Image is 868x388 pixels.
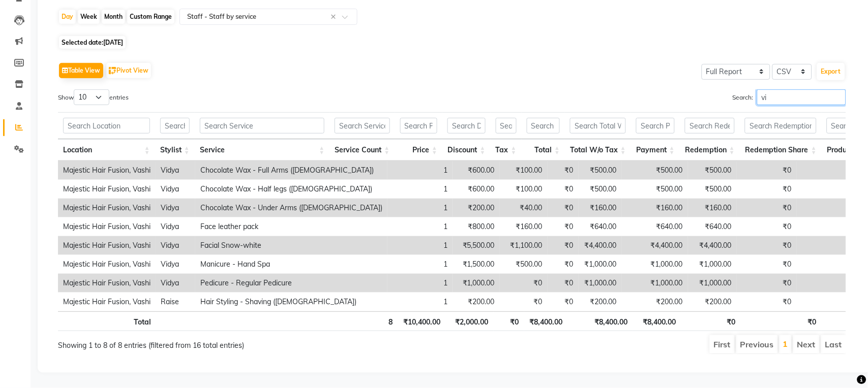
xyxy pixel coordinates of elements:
td: Pedicure - Regular Pedicure [195,274,387,293]
td: Majestic Hair Fusion, Vashi [58,255,156,274]
th: Total W/o Tax: activate to sort column ascending [565,139,631,161]
td: Majestic Hair Fusion, Vashi [58,199,156,217]
td: ₹1,000.00 [622,255,688,274]
td: ₹600.00 [453,161,500,180]
td: ₹1,000.00 [688,274,737,293]
td: ₹0 [737,236,797,255]
td: ₹800.00 [453,217,500,236]
input: Search Payment [636,118,675,134]
td: ₹4,400.00 [688,236,737,255]
td: ₹0 [548,161,579,180]
td: Vidya [156,236,195,255]
td: ₹500.00 [622,180,688,199]
th: Total: activate to sort column ascending [522,139,565,161]
button: Pivot View [106,63,151,78]
th: Service Count: activate to sort column ascending [330,139,395,161]
td: 1 [387,180,453,199]
td: ₹500.00 [579,180,622,199]
td: 1 [387,274,453,293]
span: [DATE] [103,39,123,46]
th: Stylist: activate to sort column ascending [155,139,195,161]
td: ₹0 [500,274,548,293]
td: ₹100.00 [500,180,548,199]
td: Vidya [156,255,195,274]
label: Search: [733,89,846,105]
td: Raise [156,293,195,311]
th: Service: activate to sort column ascending [195,139,330,161]
div: Week [78,10,100,24]
input: Search Redemption Share [745,118,817,134]
th: ₹8,400.00 [524,311,568,331]
th: Discount: activate to sort column ascending [442,139,491,161]
span: Selected date: [59,36,126,49]
td: Vidya [156,217,195,236]
td: ₹500.00 [579,161,622,180]
td: ₹160.00 [500,217,548,236]
td: ₹0 [737,255,797,274]
td: ₹0 [548,274,579,293]
th: ₹10,400.00 [398,311,445,331]
th: Payment: activate to sort column ascending [631,139,680,161]
td: Chocolate Wax - Under Arms ([DEMOGRAPHIC_DATA]) [195,199,387,217]
input: Search Service [200,118,325,134]
div: Showing 1 to 8 of 8 entries (filtered from 16 total entries) [58,334,377,351]
input: Search Redemption [685,118,735,134]
td: ₹0 [737,199,797,217]
td: 1 [387,255,453,274]
td: ₹0 [548,217,579,236]
th: ₹8,400.00 [568,311,633,331]
input: Search Total W/o Tax [570,118,626,134]
td: ₹0 [737,161,797,180]
a: 1 [783,339,788,349]
td: 1 [387,199,453,217]
td: Chocolate Wax - Full Arms ([DEMOGRAPHIC_DATA]) [195,161,387,180]
button: Table View [59,63,103,78]
th: Location: activate to sort column ascending [58,139,155,161]
td: ₹640.00 [579,217,622,236]
td: Face leather pack [195,217,387,236]
td: ₹500.00 [688,161,737,180]
th: ₹2,000.00 [445,311,494,331]
td: Hair Styling - Shaving ([DEMOGRAPHIC_DATA]) [195,293,387,311]
td: ₹0 [737,217,797,236]
td: ₹500.00 [500,255,548,274]
span: Clear all [331,12,339,22]
th: Total [58,311,156,331]
input: Search Tax [496,118,517,134]
td: ₹0 [548,255,579,274]
input: Search Total [527,118,560,134]
select: Showentries [74,89,109,105]
td: ₹0 [548,293,579,311]
button: Export [817,63,845,80]
td: Majestic Hair Fusion, Vashi [58,293,156,311]
td: ₹640.00 [688,217,737,236]
th: ₹0 [494,311,524,331]
td: ₹640.00 [622,217,688,236]
th: ₹0 [741,311,822,331]
td: ₹1,000.00 [579,255,622,274]
input: Search Stylist [160,118,190,134]
td: Vidya [156,199,195,217]
td: ₹0 [737,274,797,293]
input: Search Location [63,118,150,134]
td: ₹200.00 [579,293,622,311]
td: ₹40.00 [500,199,548,217]
td: ₹0 [737,180,797,199]
input: Search Price [400,118,438,134]
td: ₹1,000.00 [453,274,500,293]
td: ₹600.00 [453,180,500,199]
div: Month [102,10,125,24]
td: ₹0 [737,293,797,311]
td: ₹1,100.00 [500,236,548,255]
td: ₹160.00 [579,199,622,217]
td: ₹0 [548,236,579,255]
td: ₹4,400.00 [579,236,622,255]
th: ₹8,400.00 [633,311,681,331]
img: pivot.png [109,67,116,75]
td: Majestic Hair Fusion, Vashi [58,274,156,293]
div: Custom Range [127,10,174,24]
th: Redemption Share: activate to sort column ascending [740,139,822,161]
td: ₹5,500.00 [453,236,500,255]
td: ₹500.00 [688,180,737,199]
td: Manicure - Hand Spa [195,255,387,274]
